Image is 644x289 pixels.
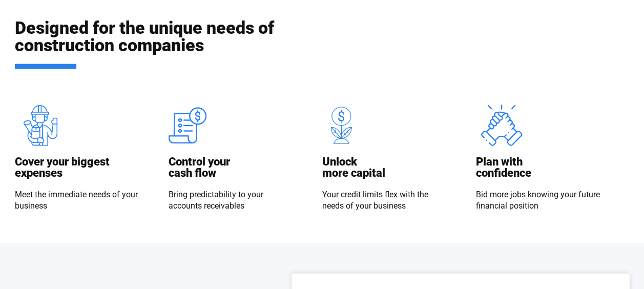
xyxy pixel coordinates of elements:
h3: Unlock more capital [322,156,385,179]
div: Your credit limits flex with the needs of your business [322,189,450,212]
div: Bring predictability to your accounts receivables [169,189,297,212]
div: Bid more jobs knowing your future financial position [476,189,604,212]
h3: Plan with confidence [476,156,531,179]
h3: Cover your biggest expenses [15,156,143,179]
h2: Designed for the unique needs of construction companies [15,19,322,69]
div: Meet the immediate needs of your business [15,189,143,212]
h3: Control your cash flow [169,156,230,179]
